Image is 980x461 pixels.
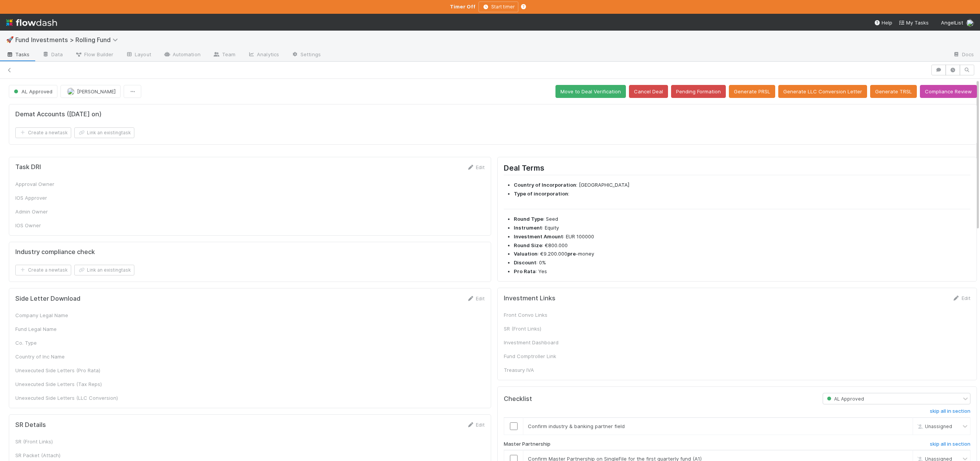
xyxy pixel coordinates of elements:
[15,127,71,138] button: Create a newtask
[567,251,576,257] strong: pre
[514,182,576,188] strong: Country of Incorporation
[15,380,130,388] div: Unexecuted Side Letters (Tax Reps)
[207,49,242,61] a: Team
[514,233,563,239] strong: Investment Amount
[504,441,550,447] h6: Master Partnership
[514,259,970,267] li: : 0%
[15,222,130,229] div: IOS Owner
[15,248,95,256] h5: Industry compliance check
[467,422,485,428] a: Edit
[6,50,30,58] span: Tasks
[825,396,864,402] span: AL Approved
[504,395,532,403] h5: Checklist
[514,259,536,266] strong: Discount
[671,85,726,98] button: Pending Formation
[514,190,970,198] li: :
[15,367,130,374] div: Unexecuted Side Letters (Pro Rata)
[504,352,619,360] div: Fund Comptroller Link
[9,85,57,98] button: AL Approved
[75,50,113,58] span: Flow Builder
[778,85,867,98] button: Generate LLC Conversion Letter
[36,49,69,61] a: Data
[74,127,134,138] button: Link an existingtask
[952,295,970,301] a: Edit
[60,85,121,98] button: [PERSON_NAME]
[514,225,542,231] strong: Instrument
[15,180,130,188] div: Approval Owner
[514,191,568,197] strong: Type of incorporation
[514,242,970,249] li: : €800.000
[514,250,970,258] li: : €9.200.000 -money
[67,88,75,95] img: avatar_9bf5d80c-4205-46c9-bf6e-5147b3b3a927.png
[514,233,970,241] li: : EUR 100000
[157,49,207,61] a: Automation
[555,85,626,98] button: Move to Deal Verification
[15,394,130,402] div: Unexecuted Side Letters (LLC Conversion)
[504,295,555,302] h5: Investment Links
[69,49,119,61] a: Flow Builder
[504,366,619,374] div: Treasury IVA
[528,423,625,429] span: Confirm industry & banking partner field
[15,451,130,459] div: SR Packet (Attach)
[966,19,974,27] img: avatar_d02a2cc9-4110-42ea-8259-e0e2573f4e82.png
[15,353,130,360] div: Country of Inc Name
[920,85,977,98] button: Compliance Review
[15,325,130,333] div: Fund Legal Name
[870,85,917,98] button: Generate TRSL
[514,242,542,248] strong: Round Size
[504,325,619,332] div: SR (Front Links)
[514,268,536,274] strong: Pro Rata
[504,311,619,319] div: Front Convo Links
[15,36,122,44] span: Fund Investments > Rolling Fund
[916,424,952,429] span: Unassigned
[15,295,80,303] h5: Side Letter Download
[450,3,475,10] strong: Timer Off
[514,224,970,232] li: : Equity
[77,88,116,94] span: [PERSON_NAME]
[15,194,130,202] div: IOS Approver
[514,268,970,275] li: : Yes
[6,16,57,29] img: logo-inverted-e16ddd16eac7371096b0.svg
[514,181,970,189] li: : [GEOGRAPHIC_DATA]
[15,208,130,215] div: Admin Owner
[930,408,970,417] a: skip all in section
[514,216,543,222] strong: Round Type
[514,215,970,223] li: : Seed
[15,311,130,319] div: Company Legal Name
[504,163,970,175] h2: Deal Terms
[930,441,970,447] h6: skip all in section
[15,111,101,118] h5: Demat Accounts ([DATE] on)
[947,49,980,61] a: Docs
[15,265,71,275] button: Create a newtask
[898,20,929,26] span: My Tasks
[285,49,327,61] a: Settings
[930,408,970,414] h6: skip all in section
[467,164,485,170] a: Edit
[941,20,963,26] span: AngelList
[15,421,46,429] h5: SR Details
[629,85,668,98] button: Cancel Deal
[74,265,134,275] button: Link an existingtask
[514,251,537,257] strong: Valuation
[242,49,285,61] a: Analytics
[729,85,775,98] button: Generate PRSL
[930,441,970,450] a: skip all in section
[467,295,485,301] a: Edit
[504,339,619,346] div: Investment Dashboard
[15,438,130,445] div: SR (Front Links)
[6,36,14,43] span: 🚀
[12,88,52,94] span: AL Approved
[119,49,157,61] a: Layout
[15,339,130,347] div: Co. Type
[15,163,41,171] h5: Task DRI
[898,19,929,26] a: My Tasks
[479,2,518,12] button: Start timer
[874,19,892,26] div: Help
